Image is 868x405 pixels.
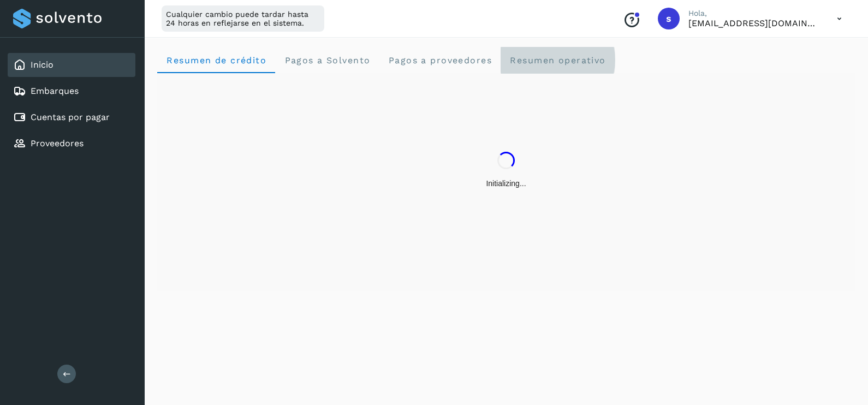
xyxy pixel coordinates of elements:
[31,59,53,70] a: Inicio
[166,55,266,65] span: Resumen de crédito
[688,18,819,28] p: smedina@niagarawater.com
[388,55,492,65] span: Pagos a proveedores
[31,138,84,148] a: Proveedores
[509,55,606,65] span: Resumen operativo
[688,9,819,18] p: Hola,
[284,55,370,65] span: Pagos a Solvento
[31,86,79,96] a: Embarques
[8,79,135,103] div: Embarques
[8,53,135,77] div: Inicio
[8,132,135,156] div: Proveedores
[31,112,110,122] a: Cuentas por pagar
[8,105,135,129] div: Cuentas por pagar
[162,5,324,32] div: Cualquier cambio puede tardar hasta 24 horas en reflejarse en el sistema.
